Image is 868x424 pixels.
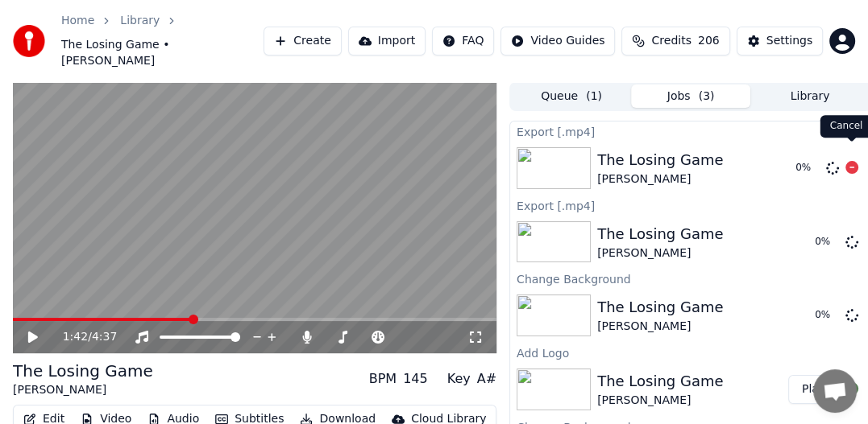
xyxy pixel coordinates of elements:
[63,329,102,345] div: /
[447,369,471,389] div: Key
[597,370,723,393] div: The Losing Game
[264,27,342,56] button: Create
[61,13,94,29] a: Home
[432,27,494,56] button: FAQ
[13,25,45,57] img: youka
[120,13,160,29] a: Library
[597,393,723,409] div: [PERSON_NAME]
[403,369,428,389] div: 145
[597,171,723,187] div: [PERSON_NAME]
[597,245,723,261] div: [PERSON_NAME]
[699,89,715,105] span: ( 3 )
[597,319,723,335] div: [PERSON_NAME]
[61,13,264,69] nav: breadcrumb
[477,369,496,389] div: A#
[631,84,750,108] button: Jobs
[815,236,839,249] div: 0 %
[369,369,397,389] div: BPM
[92,329,117,345] span: 4:37
[13,382,153,398] div: [PERSON_NAME]
[698,33,720,49] span: 206
[348,27,426,56] button: Import
[651,33,691,49] span: Credits
[766,33,812,49] div: Settings
[597,149,723,171] div: The Losing Game
[61,37,264,69] span: The Losing Game • [PERSON_NAME]
[63,329,88,345] span: 1:42
[815,309,839,322] div: 0 %
[13,360,153,382] div: The Losing Game
[813,369,857,413] div: Open chat
[795,162,820,175] div: 0 %
[586,89,602,105] span: ( 1 )
[737,27,823,56] button: Settings
[597,296,723,319] div: The Losing Game
[788,375,839,404] button: Play
[512,84,631,108] button: Queue
[621,27,729,56] button: Credits206
[597,223,723,245] div: The Losing Game
[500,27,615,56] button: Video Guides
